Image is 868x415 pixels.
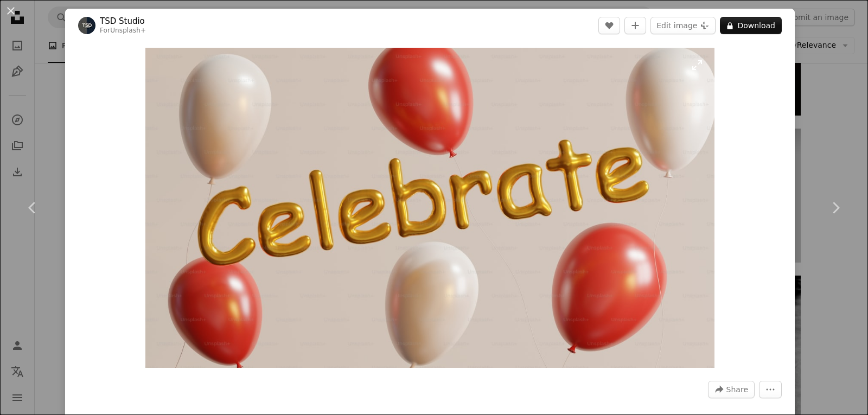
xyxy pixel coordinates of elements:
[598,17,620,34] button: Like
[803,156,868,260] a: Next
[650,17,716,34] button: Edit image
[100,27,146,35] div: For
[726,381,748,398] span: Share
[759,381,782,398] button: More Actions
[720,17,782,34] button: Download
[624,17,646,34] button: Add to Collection
[100,16,146,27] a: TSD Studio
[78,17,95,34] img: Go to TSD Studio's profile
[708,381,755,398] button: Share this image
[110,27,146,34] a: Unsplash+
[145,48,714,368] button: Zoom in on this image
[145,48,714,368] img: a group of balloons that say celebrate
